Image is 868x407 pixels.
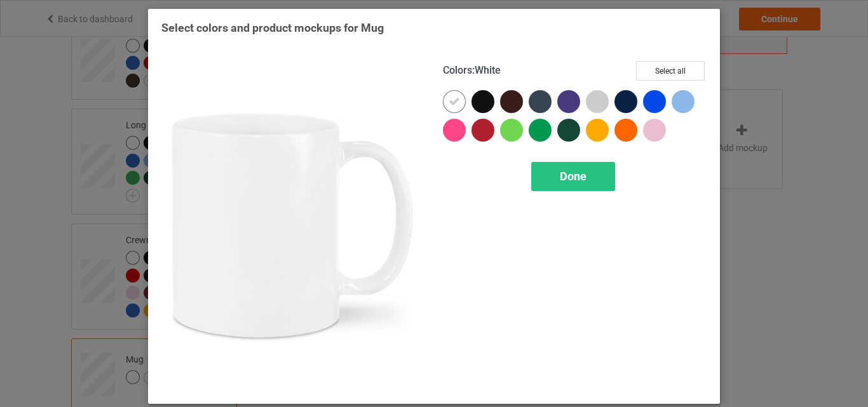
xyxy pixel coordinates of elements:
img: regular.jpg [161,61,425,390]
button: Select all [636,61,705,81]
span: Select colors and product mockups for Mug [161,21,384,34]
h4: : [443,64,501,77]
span: Colors [443,64,472,76]
span: Done [560,170,587,183]
span: White [475,64,501,76]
